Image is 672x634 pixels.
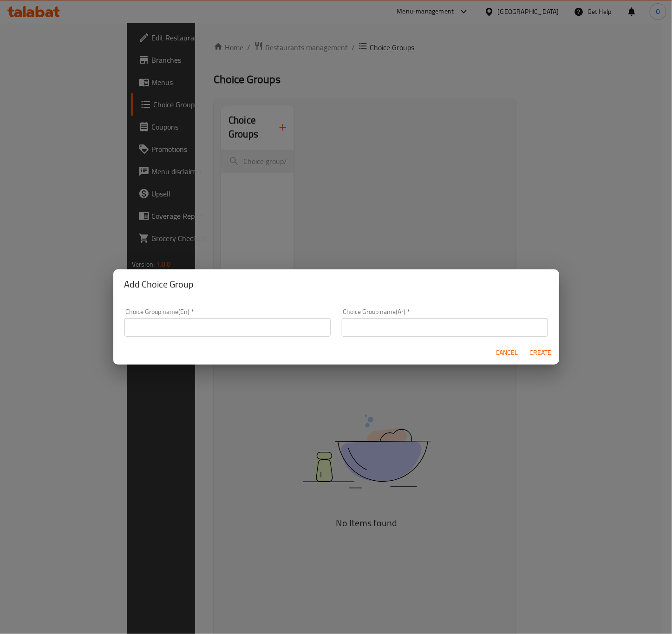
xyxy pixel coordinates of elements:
input: Please enter Choice Group name(en) [124,318,331,337]
button: Cancel [492,344,522,361]
input: Please enter Choice Group name(ar) [342,318,548,337]
h2: Add Choice Group [124,277,548,292]
button: Create [526,344,555,361]
span: Create [529,347,552,359]
span: Cancel [496,347,518,359]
